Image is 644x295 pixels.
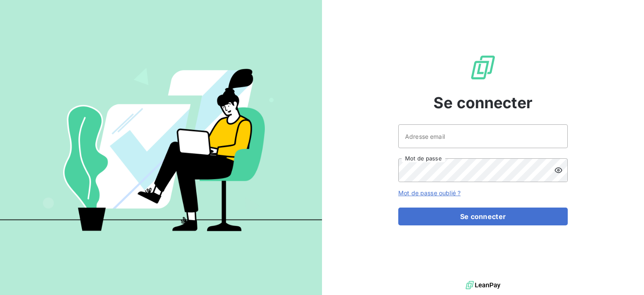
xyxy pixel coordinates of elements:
[398,189,461,197] a: Mot de passe oublié ?
[469,54,497,81] img: Logo LeanPay
[398,208,568,225] button: Se connecter
[466,279,500,292] img: logo
[433,91,533,114] span: Se connecter
[398,124,568,148] input: placeholder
